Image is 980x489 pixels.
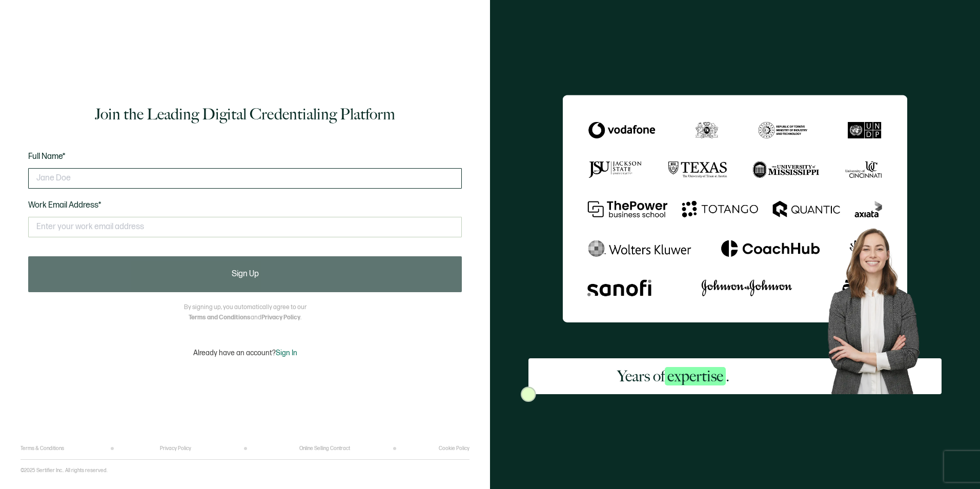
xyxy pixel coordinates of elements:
[21,445,64,452] a: Terms & Conditions
[184,302,307,323] p: By signing up, you automatically agree to our and .
[95,104,395,125] h1: Join the Leading Digital Credentialing Platform
[563,95,907,322] img: Sertifier Signup - Years of <span class="strong-h">expertise</span>.
[617,366,729,386] h2: Years of .
[193,349,297,357] p: Already have an account?
[28,152,66,161] span: Full Name*
[28,256,462,292] button: Sign Up
[276,349,297,357] span: Sign In
[160,445,191,452] a: Privacy Policy
[439,445,469,452] a: Cookie Policy
[261,314,300,321] a: Privacy Policy
[21,467,108,474] p: ©2025 Sertifier Inc.. All rights reserved.
[665,367,726,385] span: expertise
[28,217,462,237] input: Enter your work email address
[818,220,942,394] img: Sertifier Signup - Years of <span class="strong-h">expertise</span>. Hero
[299,445,350,452] a: Online Selling Contract
[189,314,251,321] a: Terms and Conditions
[521,386,536,402] img: Sertifier Signup
[232,270,259,278] span: Sign Up
[28,200,101,210] span: Work Email Address*
[28,168,462,189] input: Jane Doe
